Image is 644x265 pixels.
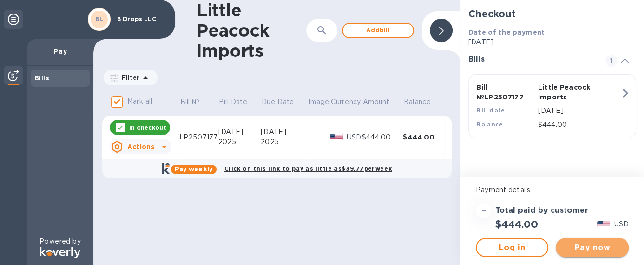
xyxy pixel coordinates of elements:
[262,97,294,107] p: Due Date
[219,97,247,107] p: Bill Date
[564,242,620,253] span: Pay now
[35,46,86,56] p: Pay
[342,23,414,38] button: Addbill
[261,127,307,137] div: [DATE],
[468,74,636,138] button: Bill №LP2507177Little Peacock ImportsBill date[DATE]Balance$444.00
[127,97,152,107] p: Mark all
[363,97,402,107] span: Amount
[218,137,261,147] div: 2025
[39,237,80,247] p: Powered by
[538,106,620,116] p: [DATE]
[308,97,329,107] p: Image
[175,166,213,173] b: Pay weekly
[351,25,406,36] span: Add bill
[35,74,49,82] b: Bills
[404,97,431,107] p: Balance
[117,16,165,23] p: 8 Drops LLC
[180,97,212,107] span: Bill №
[556,238,628,257] button: Pay now
[347,132,362,142] p: USD
[495,206,588,215] h3: Total paid by customer
[180,97,200,107] p: Bill №
[330,134,343,140] img: USD
[468,8,636,20] h2: Checkout
[538,83,596,102] p: Little Peacock Imports
[218,127,261,137] div: [DATE],
[219,97,260,107] span: Bill Date
[362,132,403,142] div: $444.00
[261,137,307,147] div: 2025
[363,97,390,107] p: Amount
[468,55,594,64] h3: Bills
[476,185,629,195] p: Payment details
[597,221,610,227] img: USD
[262,97,306,107] span: Due Date
[485,242,539,253] span: Log in
[468,37,636,47] p: [DATE]
[127,143,154,151] u: Actions
[476,121,503,128] b: Balance
[476,107,505,114] b: Bill date
[118,73,140,82] p: Filter
[476,83,534,102] p: Bill № LP2507177
[40,247,80,258] img: Logo
[605,55,617,67] span: 1
[476,238,548,257] button: Log in
[129,124,166,132] p: In checkout
[95,15,104,23] b: 8L
[538,120,620,130] p: $444.00
[614,219,629,229] p: USD
[403,132,444,142] div: $444.00
[404,97,443,107] span: Balance
[468,28,545,36] b: Date of the payment
[179,132,218,142] div: LP2507177
[331,97,361,107] p: Currency
[495,218,538,230] h2: $444.00
[224,165,392,172] b: Click on this link to pay as little as $39.77 per week
[476,203,491,218] div: =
